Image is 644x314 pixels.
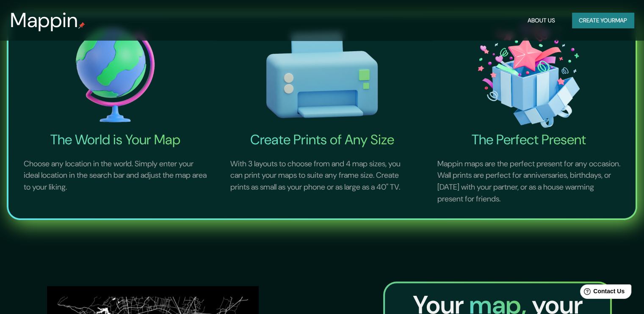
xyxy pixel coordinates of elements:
[427,148,630,215] p: Mappin maps are the perfect present for any occasion. Wall prints are perfect for anniversaries, ...
[524,13,558,28] button: About Us
[569,281,635,305] iframe: Help widget launcher
[220,19,423,131] img: Create Prints of Any Size-icon
[220,131,423,148] h4: Create Prints of Any Size
[427,131,630,148] h4: The Perfect Present
[14,19,217,131] img: The World is Your Map-icon
[14,148,217,204] p: Choose any location in the world. Simply enter your ideal location in the search bar and adjust t...
[427,19,630,131] img: The Perfect Present-icon
[10,8,78,32] h3: Mappin
[78,22,85,29] img: mappin-pin
[572,13,634,28] button: Create yourmap
[220,148,423,204] p: With 3 layouts to choose from and 4 map sizes, you can print your maps to suite any frame size. C...
[14,131,217,148] h4: The World is Your Map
